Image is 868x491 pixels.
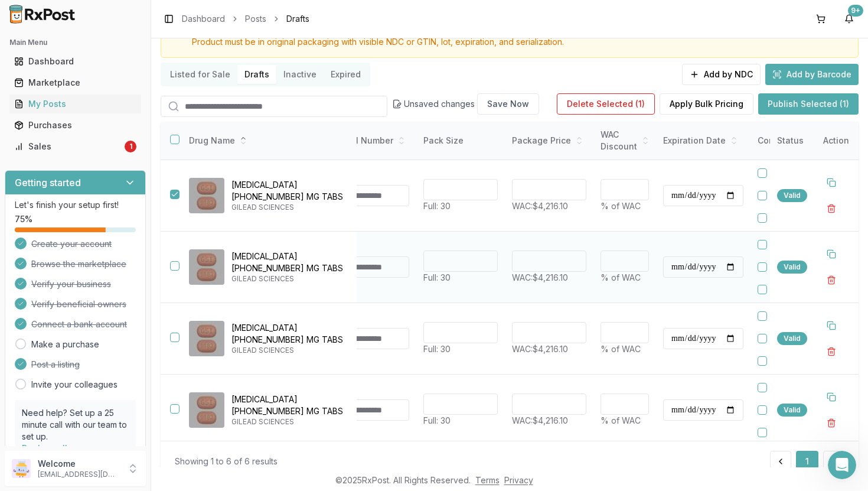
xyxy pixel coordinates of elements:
a: Posts [245,13,266,25]
a: Make a purchase [31,339,99,350]
a: Dashboard [182,13,225,25]
p: GILEAD SCIENCES [231,346,347,355]
div: Valid [777,189,807,202]
span: % of WAC [601,415,641,425]
button: 9+ [840,9,859,28]
p: [MEDICAL_DATA] [PHONE_NUMBER] MG TABS [231,251,347,274]
div: Valid [777,261,807,274]
span: Verify beneficial owners [31,298,126,310]
span: % of WAC [601,272,641,282]
span: Verify your business [31,278,111,290]
th: Pack Size [416,122,505,160]
button: Inactive [276,65,324,84]
img: Biktarvy 50-200-25 MG TABS [189,178,224,213]
button: Duplicate [821,172,842,193]
span: Connect a bank account [31,318,127,330]
span: Drafts [286,13,309,25]
p: GILEAD SCIENCES [231,274,347,284]
div: Purchases [14,119,136,131]
p: GILEAD SCIENCES [231,417,347,427]
span: Full: 30 [423,415,451,425]
div: Unsaved changes [392,93,539,115]
button: Delete [821,341,842,362]
button: Duplicate [821,315,842,336]
th: Status [770,122,814,160]
p: GILEAD SCIENCES [231,203,347,212]
button: Dashboard [5,52,146,71]
p: [MEDICAL_DATA] [PHONE_NUMBER] MG TABS [231,394,347,417]
a: My Posts [9,93,141,115]
span: WAC: $4,216.10 [512,415,568,425]
button: Save Now [477,93,539,115]
a: Sales1 [9,136,141,157]
a: Dashboard [9,51,141,72]
iframe: Intercom live chat [828,451,856,479]
div: My Posts [14,98,136,110]
p: Need help? Set up a 25 minute call with our team to set up. [22,407,129,443]
div: Serial Number [335,135,409,147]
button: Publish Selected (1) [758,93,859,115]
button: Delete [821,412,842,434]
button: Marketplace [5,73,146,92]
button: Apply Bulk Pricing [660,93,753,115]
p: Let's finish your setup first! [15,199,136,211]
button: My Posts [5,95,146,113]
button: Sales1 [5,137,146,156]
div: Expiration Date [663,135,743,147]
button: Duplicate [821,243,842,265]
span: % of WAC [601,201,641,211]
span: Browse the marketplace [31,258,126,270]
button: Delete [821,269,842,291]
a: Marketplace [9,72,141,93]
p: [MEDICAL_DATA] [PHONE_NUMBER] MG TABS [231,322,347,346]
div: Drug Name [189,135,347,147]
p: [EMAIL_ADDRESS][DOMAIN_NAME] [38,470,120,479]
img: Biktarvy 50-200-25 MG TABS [189,249,224,285]
img: Biktarvy 50-200-25 MG TABS [189,321,224,356]
span: Create your account [31,238,112,250]
a: Purchases [9,115,141,136]
a: Book a call [22,443,67,453]
th: Condition [750,122,839,160]
button: 1 [796,451,818,472]
nav: breadcrumb [182,13,309,25]
a: Privacy [504,475,533,485]
th: Action [814,122,859,160]
button: Expired [324,65,368,84]
div: Marketplace [14,77,136,89]
h2: Main Menu [9,38,141,47]
img: RxPost Logo [5,5,80,24]
span: Full: 30 [423,201,451,211]
button: Listed for Sale [163,65,237,84]
p: [MEDICAL_DATA] [PHONE_NUMBER] MG TABS [231,179,347,203]
div: 1 [125,141,136,152]
div: Package Price [512,135,586,147]
button: Drafts [237,65,276,84]
button: Delete Selected (1) [557,93,655,115]
div: Sales [14,141,122,152]
div: WAC Discount [601,129,649,152]
p: Welcome [38,458,120,470]
div: Valid [777,404,807,417]
h3: Getting started [15,175,81,190]
img: Biktarvy 50-200-25 MG TABS [189,392,224,428]
span: Post a listing [31,359,80,370]
a: Invite your colleagues [31,379,118,391]
span: 75 % [15,213,32,225]
img: User avatar [12,459,31,478]
button: Purchases [5,116,146,135]
div: Dashboard [14,56,136,67]
div: Product must be in original packaging with visible NDC or GTIN, lot, expiration, and serialization. [192,36,849,48]
div: Valid [777,332,807,345]
button: Add by NDC [682,64,761,85]
div: Showing 1 to 6 of 6 results [175,456,278,467]
div: 9+ [848,5,863,17]
a: Terms [475,475,500,485]
button: Add by Barcode [765,64,859,85]
span: WAC: $4,216.10 [512,344,568,354]
span: Full: 30 [423,272,451,282]
span: WAC: $4,216.10 [512,201,568,211]
span: WAC: $4,216.10 [512,272,568,282]
button: Delete [821,198,842,219]
span: % of WAC [601,344,641,354]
